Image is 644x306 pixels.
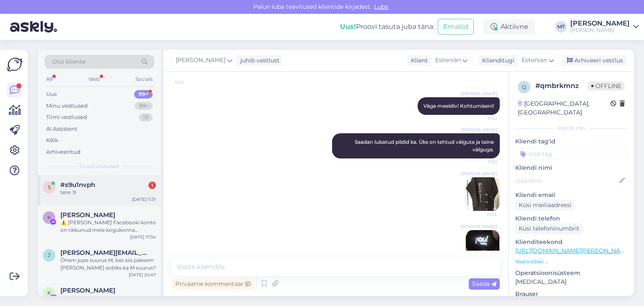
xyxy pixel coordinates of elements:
[48,184,51,190] span: s
[47,290,51,296] span: K
[555,21,567,33] div: MT
[46,136,58,145] div: Kõik
[130,234,156,240] div: [DATE] 17:34
[48,252,50,258] span: j
[174,79,206,86] span: 11:02
[371,3,391,10] span: Luba
[461,127,497,133] span: [PERSON_NAME]
[340,23,356,31] b: Uus!
[515,277,627,286] p: [MEDICAL_DATA]
[472,280,496,288] span: Saada
[408,56,428,65] div: Klient
[588,81,625,91] span: Offline
[135,102,153,110] div: 99+
[435,56,461,65] span: Estonian
[46,148,80,156] div: Arhiveeritud
[438,19,474,35] button: Emailid
[423,103,494,109] span: Väga meeldiv! Kohtumiseni!
[515,191,627,200] p: Kliendi email
[461,223,497,230] span: [PERSON_NAME]
[60,249,148,257] span: jane.orumaa@mail.ee
[515,137,627,146] p: Kliendi tag'id
[47,214,51,220] span: K
[515,238,627,246] p: Klienditeekond
[484,19,535,34] div: Aktiivne
[340,22,434,32] div: Proovi tasuta juba täna:
[465,211,497,218] span: 11:04
[46,125,77,133] div: AI Assistent
[570,27,630,34] div: [PERSON_NAME]
[60,189,156,196] div: tere :9
[44,74,54,85] div: All
[570,20,630,27] div: [PERSON_NAME]
[466,115,497,122] span: 11:02
[129,272,156,278] div: [DATE] 20:47
[139,113,153,122] div: 19
[515,290,627,298] p: Brauser
[570,20,639,34] a: [PERSON_NAME][PERSON_NAME]
[515,258,627,265] p: Vaata edasi ...
[60,294,156,302] div: Attachment
[60,287,115,294] span: Kati Raudla
[60,219,156,234] div: ⚠️ [PERSON_NAME] Facebooki konto on rikkunud meie kogukonna standardeid. Meie süsteem on saanud p...
[7,57,23,73] img: Askly Logo
[466,177,499,211] img: Attachment
[134,90,153,99] div: 99+
[515,247,631,254] a: [URL][DOMAIN_NAME][PERSON_NAME]
[515,124,627,132] div: Kliendi info
[515,163,627,172] p: Kliendi nimi
[134,74,154,85] div: Socials
[515,223,583,234] div: Küsi telefoninumbrit
[518,99,610,117] div: [GEOGRAPHIC_DATA], [GEOGRAPHIC_DATA]
[461,91,497,97] span: [PERSON_NAME]
[515,269,627,277] p: Operatsioonisüsteem
[355,139,495,153] span: Saadan lubatud pildid ka. Üks on tehtud välguta ja teine välguga.
[515,148,627,160] input: Lisa tag
[522,84,526,90] span: q
[237,56,280,65] div: juhib vestlust
[522,56,547,65] span: Estonian
[562,55,626,66] div: Arhiveeri vestlus
[466,159,497,165] span: 11:03
[60,257,156,272] div: Õhem jope suurus M, kas siis paksem [PERSON_NAME] sobiks ka M suurus?
[172,278,254,290] div: Privaatne kommentaar
[535,81,588,91] div: # qmbrkmnz
[87,74,101,85] div: Web
[46,113,87,122] div: Tiimi vestlused
[148,182,156,189] div: 1
[46,102,88,110] div: Minu vestlused
[515,200,575,211] div: Küsi meiliaadressi
[132,196,156,202] div: [DATE] 11:31
[60,181,95,189] span: #s9u1nvph
[46,90,57,99] div: Uus
[60,211,115,219] span: Kalonji Mbulayi
[479,56,514,65] div: Klienditugi
[80,163,119,170] span: Uued vestlused
[466,230,499,264] img: Attachment
[176,56,226,65] span: [PERSON_NAME]
[516,176,618,185] input: Lisa nimi
[515,214,627,223] p: Kliendi telefon
[52,57,86,66] span: Otsi kliente
[461,171,497,177] span: [PERSON_NAME]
